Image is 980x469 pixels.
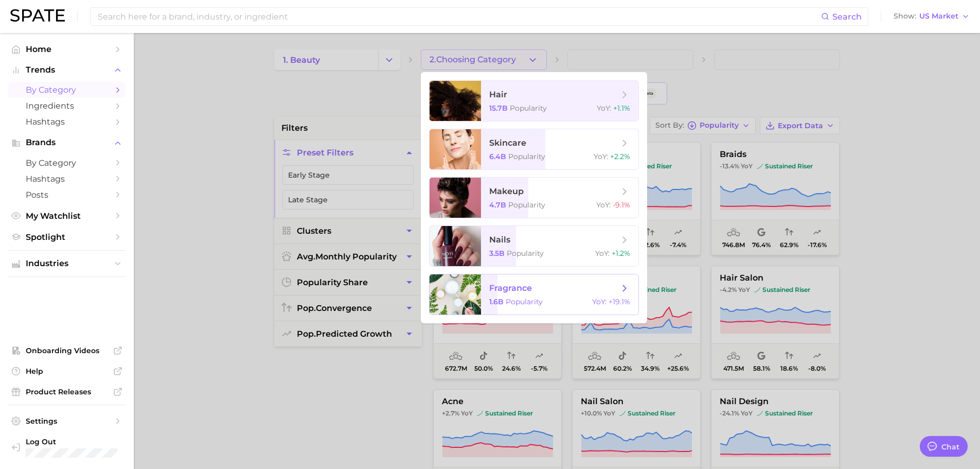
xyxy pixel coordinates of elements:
[26,437,127,446] span: Log Out
[8,114,126,130] a: Hashtags
[421,72,647,323] ul: 2.Choosing Category
[8,343,126,358] a: Onboarding Videos
[26,259,108,268] span: Industries
[26,158,108,168] span: by Category
[8,171,126,187] a: Hashtags
[26,387,108,396] span: Product Releases
[489,249,505,258] span: 3.5b
[8,363,126,379] a: Help
[8,256,126,271] button: Industries
[594,152,608,161] span: YoY :
[8,434,126,461] a: Log out. Currently logged in with e-mail thomas.just@givaudan.com.
[510,103,547,113] span: Popularity
[8,82,126,98] a: by Category
[26,174,108,184] span: Hashtags
[26,85,108,95] span: by Category
[97,8,821,25] input: Search here for a brand, industry, or ingredient
[596,200,611,210] span: YoY :
[26,101,108,111] span: Ingredients
[592,297,607,306] span: YoY :
[26,367,108,376] span: Help
[489,200,506,210] span: 4.7b
[8,208,126,224] a: My Watchlist
[26,65,108,75] span: Trends
[8,135,126,150] button: Brands
[508,200,545,210] span: Popularity
[8,62,126,78] button: Trends
[894,13,916,19] span: Show
[26,117,108,127] span: Hashtags
[489,186,524,196] span: makeup
[613,200,630,210] span: -9.1%
[832,12,862,22] span: Search
[595,249,610,258] span: YoY :
[597,103,611,113] span: YoY :
[8,155,126,171] a: by Category
[609,297,630,306] span: +19.1%
[8,413,126,429] a: Settings
[26,211,108,221] span: My Watchlist
[26,138,108,147] span: Brands
[612,249,630,258] span: +1.2%
[8,98,126,114] a: Ingredients
[26,416,108,426] span: Settings
[610,152,630,161] span: +2.2%
[26,232,108,242] span: Spotlight
[489,103,508,113] span: 15.7b
[10,9,65,22] img: SPATE
[8,229,126,245] a: Spotlight
[489,283,532,293] span: fragrance
[489,297,504,306] span: 1.6b
[508,152,545,161] span: Popularity
[613,103,630,113] span: +1.1%
[26,44,108,54] span: Home
[489,152,506,161] span: 6.4b
[891,10,972,23] button: ShowUS Market
[489,235,510,245] span: nails
[919,13,958,19] span: US Market
[506,297,543,306] span: Popularity
[26,346,108,355] span: Onboarding Videos
[8,41,126,57] a: Home
[8,384,126,399] a: Product Releases
[507,249,544,258] span: Popularity
[8,187,126,203] a: Posts
[489,90,507,99] span: hair
[26,190,108,200] span: Posts
[489,138,526,148] span: skincare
